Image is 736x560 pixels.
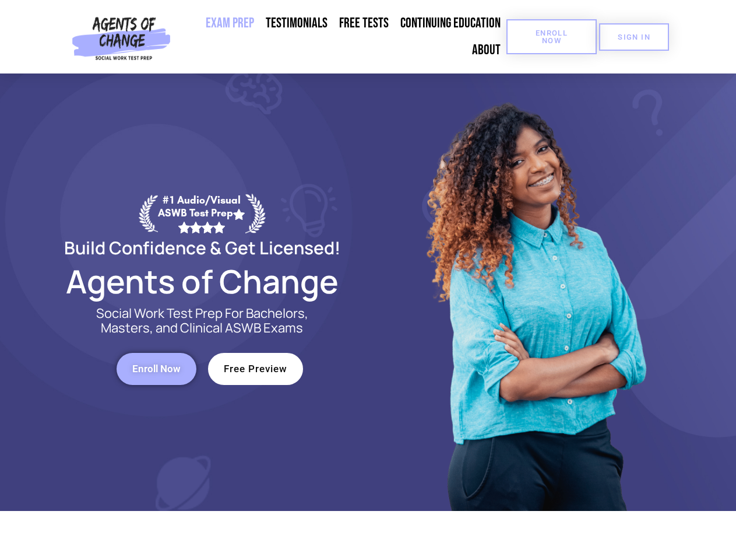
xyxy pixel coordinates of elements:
p: Social Work Test Prep For Bachelors, Masters, and Clinical ASWB Exams [83,306,322,335]
a: Testimonials [260,10,333,37]
h2: Agents of Change [36,268,368,295]
a: Enroll Now [506,19,597,54]
a: Free Preview [208,353,303,385]
span: Enroll Now [132,364,181,374]
span: Enroll Now [525,29,578,44]
h2: Build Confidence & Get Licensed! [36,239,368,256]
span: Free Preview [224,364,287,374]
a: Enroll Now [117,353,196,385]
nav: Menu [175,10,506,64]
a: Continuing Education [395,10,506,37]
a: About [466,37,506,64]
div: #1 Audio/Visual ASWB Test Prep [158,194,245,233]
a: Exam Prep [200,10,260,37]
a: SIGN IN [599,23,669,51]
span: SIGN IN [618,33,650,41]
a: Free Tests [333,10,395,37]
img: Website Image 1 (1) [418,73,651,511]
